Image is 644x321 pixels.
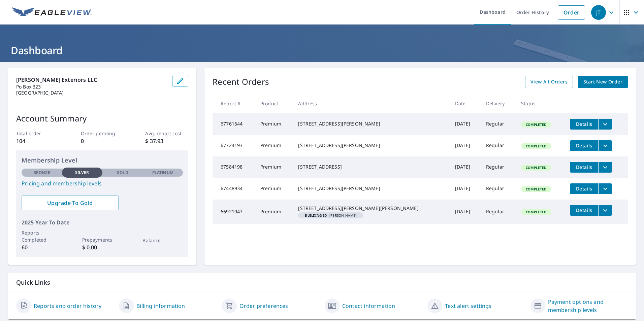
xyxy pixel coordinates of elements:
[33,170,50,176] p: Bronze
[255,94,293,113] th: Product
[481,94,516,113] th: Delivery
[298,164,444,170] div: [STREET_ADDRESS]
[522,210,550,214] span: Completed
[481,135,516,156] td: Regular
[145,130,188,137] p: Avg. report cost
[525,76,573,88] a: View All Orders
[16,137,59,145] p: 104
[298,185,444,192] div: [STREET_ADDRESS][PERSON_NAME]
[16,278,628,287] p: Quick Links
[16,76,167,84] p: [PERSON_NAME] Exteriors LLC
[522,165,550,170] span: Completed
[12,7,92,17] img: EV Logo
[213,178,255,200] td: 67448934
[301,214,360,217] span: [PERSON_NAME]
[298,205,444,212] div: [STREET_ADDRESS][PERSON_NAME][PERSON_NAME]
[255,113,293,135] td: Premium
[522,144,550,148] span: Completed
[530,78,568,86] span: View All Orders
[255,135,293,156] td: Premium
[578,76,628,88] a: Start New Order
[22,218,183,226] p: 2025 Year To Date
[145,137,188,145] p: $ 37.93
[298,142,444,149] div: [STREET_ADDRESS][PERSON_NAME]
[213,113,255,135] td: 67761644
[558,5,585,20] a: Order
[255,156,293,178] td: Premium
[22,243,62,251] p: 60
[16,84,167,90] p: Po Box 323
[516,94,565,113] th: Status
[22,195,119,210] a: Upgrade To Gold
[16,112,188,124] p: Account Summary
[583,78,622,86] span: Start New Order
[598,205,612,216] button: filesDropdownBtn-66921947
[75,170,89,176] p: Silver
[213,135,255,156] td: 67724193
[8,43,636,57] h1: Dashboard
[570,140,598,151] button: detailsBtn-67724193
[574,121,594,127] span: Details
[136,302,185,310] a: Billing information
[298,120,444,127] div: [STREET_ADDRESS][PERSON_NAME]
[213,94,255,113] th: Report #
[481,113,516,135] td: Regular
[342,302,395,310] a: Contact information
[255,200,293,224] td: Premium
[305,214,327,217] em: Building ID
[27,199,113,207] span: Upgrade To Gold
[522,122,550,127] span: Completed
[117,170,128,176] p: Gold
[450,156,481,178] td: [DATE]
[34,302,101,310] a: Reports and order history
[481,178,516,200] td: Regular
[22,156,183,165] p: Membership Level
[591,5,606,20] div: JT
[574,185,594,192] span: Details
[450,113,481,135] td: [DATE]
[445,302,491,310] a: Text alert settings
[239,302,288,310] a: Order preferences
[450,200,481,224] td: [DATE]
[213,76,269,88] p: Recent Orders
[570,183,598,194] button: detailsBtn-67448934
[81,130,124,137] p: Order pending
[16,90,167,96] p: [GEOGRAPHIC_DATA]
[450,94,481,113] th: Date
[522,187,550,191] span: Completed
[574,207,594,213] span: Details
[152,170,173,176] p: Platinum
[255,178,293,200] td: Premium
[22,179,183,187] a: Pricing and membership levels
[570,162,598,173] button: detailsBtn-67584198
[574,142,594,149] span: Details
[450,178,481,200] td: [DATE]
[598,140,612,151] button: filesDropdownBtn-67724193
[82,236,123,243] p: Prepayments
[142,237,183,244] p: Balance
[598,119,612,130] button: filesDropdownBtn-67761644
[293,94,449,113] th: Address
[548,298,628,314] a: Payment options and membership levels
[570,119,598,130] button: detailsBtn-67761644
[213,200,255,224] td: 66921947
[570,205,598,216] button: detailsBtn-66921947
[213,156,255,178] td: 67584198
[16,130,59,137] p: Total order
[598,183,612,194] button: filesDropdownBtn-67448934
[574,164,594,170] span: Details
[481,156,516,178] td: Regular
[598,162,612,173] button: filesDropdownBtn-67584198
[82,243,123,251] p: $ 0.00
[450,135,481,156] td: [DATE]
[481,200,516,224] td: Regular
[81,137,124,145] p: 0
[22,229,62,243] p: Reports Completed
